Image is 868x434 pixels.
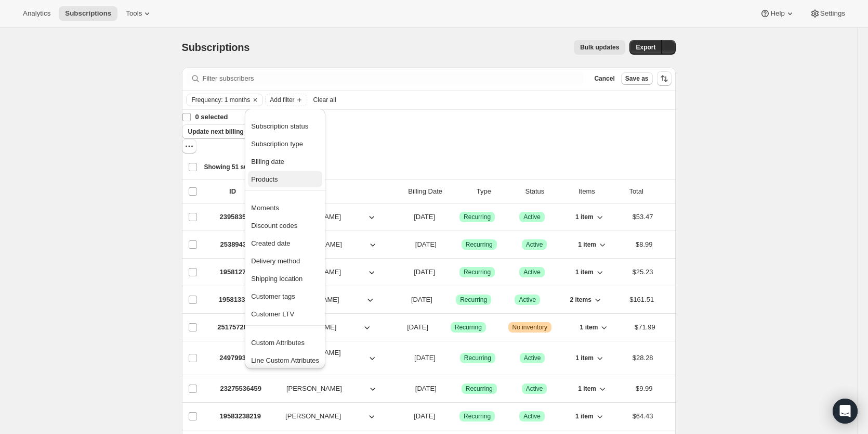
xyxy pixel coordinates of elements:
button: 1 item [569,265,608,279]
span: Line Custom Attributes [251,356,319,364]
span: Subscriptions [182,42,250,53]
button: [PERSON_NAME] [279,209,383,225]
span: $8.99 [636,240,653,248]
button: 2 items [563,292,606,307]
span: Custom Attributes [251,339,305,347]
span: Active [524,354,541,362]
span: No inventory [512,323,547,331]
p: Billing Date [408,186,442,197]
span: Settings [820,9,845,18]
span: Active [526,385,543,393]
span: Moments [251,204,279,212]
button: 1 item [569,351,608,365]
button: 1 item [572,381,611,396]
button: [PERSON_NAME] [279,264,383,280]
span: Export [636,43,655,52]
button: 1 item [569,409,608,424]
button: Update next billing date [182,124,265,139]
span: Active [523,268,541,276]
span: $25.23 [633,268,653,276]
div: 25175720011[PERSON_NAME][DATE]SuccessRecurringWarningNo inventory1 item$71.99 [204,320,669,335]
span: 1 item [578,240,596,249]
p: 19581272139 [220,267,261,277]
span: $53.47 [633,213,653,221]
span: Active [523,412,541,420]
span: 1 item [580,323,598,331]
button: Clear [250,94,260,106]
button: Save as [621,72,653,85]
span: [DATE] [414,412,435,420]
button: Settings [804,6,851,21]
span: [DATE] [411,296,432,303]
p: 19581337675 [219,295,260,305]
span: Clear all [313,96,336,104]
span: Shipping location [251,275,303,283]
span: [DATE] [414,354,436,362]
p: 23275536459 [220,384,261,394]
span: [DATE] [415,240,437,248]
span: Subscriptions [65,9,111,18]
span: $161.51 [629,296,654,303]
p: 24979931211 [219,353,261,363]
button: Subscriptions [59,6,117,21]
span: Bulk updates [580,43,619,52]
span: Billing date [251,158,284,165]
span: Subscription type [251,140,303,148]
p: 19583238219 [220,411,261,422]
span: [DATE] [414,268,435,276]
span: [DATE] [415,385,437,392]
span: Active [519,296,536,304]
span: 1 item [578,385,596,393]
button: Clear all [309,94,340,106]
span: Recurring [460,296,487,304]
span: 2 items [570,296,591,304]
button: [PERSON_NAME] [280,380,384,397]
span: Recurring [455,323,482,331]
span: $9.99 [636,385,653,392]
button: 1 item [569,210,608,224]
div: 19583238219[PERSON_NAME][DATE]SuccessRecurringSuccessActive1 item$64.43 [204,409,669,424]
span: Delivery method [251,257,300,265]
span: Active [526,240,543,249]
p: ID [229,186,236,197]
span: $64.43 [633,412,653,420]
span: [DATE] [407,323,428,331]
span: 1 item [575,213,594,221]
span: Cancel [594,74,614,83]
button: [PERSON_NAME][US_STATE] [279,344,384,372]
div: Open Intercom Messenger [833,399,858,424]
span: Recurring [464,268,491,276]
span: Recurring [464,213,491,221]
div: 19581337675[PERSON_NAME][DATE]SuccessRecurringSuccessActive2 items$161.51 [204,292,669,307]
span: Recurring [466,385,493,393]
span: $71.99 [635,323,655,331]
button: [PERSON_NAME] [280,236,384,253]
span: Tools [126,9,142,18]
input: Filter subscribers [203,71,584,86]
button: Export [629,40,662,55]
span: Subscription status [251,122,308,130]
p: Total [629,186,643,197]
span: Save as [625,74,649,83]
div: 24979931211[PERSON_NAME][US_STATE][DATE]SuccessRecurringSuccessActive1 item$28.28 [204,348,669,368]
span: Recurring [464,354,491,362]
span: Frequency: 1 months [192,96,251,104]
button: 1 item [572,237,611,252]
span: $28.28 [633,354,653,362]
button: Sort the results [657,71,672,86]
button: Help [754,6,801,21]
span: Recurring [466,240,493,249]
p: 25389432907 [220,239,261,250]
p: Status [525,186,545,197]
span: Analytics [23,9,50,18]
span: [PERSON_NAME] [286,384,342,394]
span: Customer tags [251,292,295,300]
span: Recurring [464,412,491,420]
div: 23275536459[PERSON_NAME][DATE]SuccessRecurringSuccessActive1 item$9.99 [204,381,669,396]
div: 25389432907[PERSON_NAME][DATE]SuccessRecurringSuccessActive1 item$8.99 [204,237,669,252]
span: 1 item [575,354,594,362]
span: [DATE] [414,213,435,221]
span: Update next billing date [188,127,258,136]
div: 23958356043[PERSON_NAME][DATE]SuccessRecurringSuccessActive1 item$53.47 [204,210,669,224]
div: 19581272139[PERSON_NAME][DATE]SuccessRecurringSuccessActive1 item$25.23 [204,265,669,279]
